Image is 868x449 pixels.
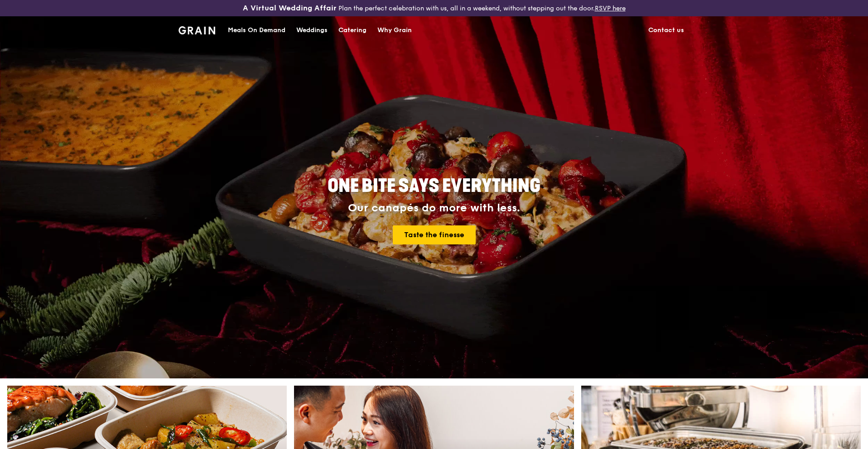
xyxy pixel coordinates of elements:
[333,17,372,44] a: Catering
[178,16,215,43] a: GrainGrain
[595,5,626,12] a: RSVP here
[228,17,285,44] div: Meals On Demand
[173,4,695,13] div: Plan the perfect celebration with us, all in a weekend, without stepping out the door.
[291,17,333,44] a: Weddings
[243,4,337,13] h3: A Virtual Wedding Affair
[377,17,412,44] div: Why Grain
[643,17,690,44] a: Contact us
[338,17,366,44] div: Catering
[271,202,597,215] div: Our canapés do more with less.
[393,225,476,244] a: Taste the finesse
[178,26,215,34] img: Grain
[328,175,540,197] span: ONE BITE SAYS EVERYTHING
[372,17,417,44] a: Why Grain
[296,17,328,44] div: Weddings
